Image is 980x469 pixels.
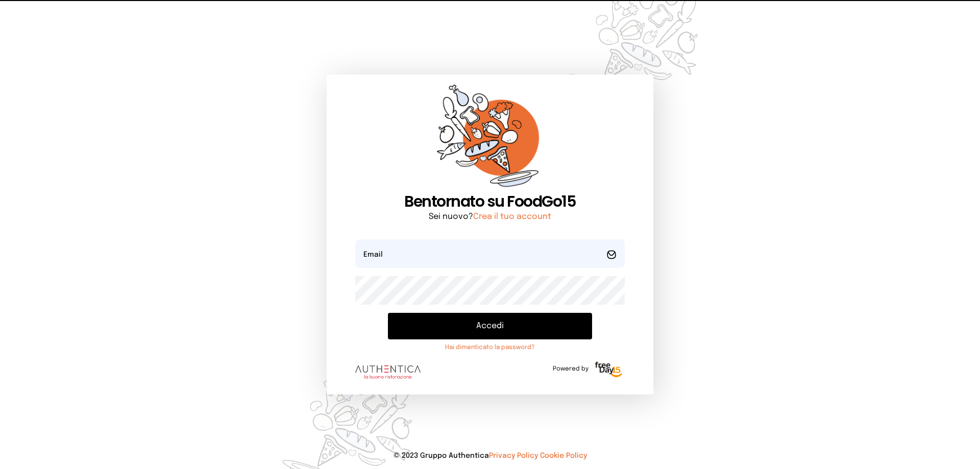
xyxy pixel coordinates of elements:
p: Sei nuovo? [355,211,625,223]
span: Powered by [553,365,589,373]
a: Privacy Policy [489,452,538,459]
p: © 2023 Gruppo Authentica [16,451,964,461]
a: Hai dimenticato la password? [388,343,592,352]
img: logo-freeday.3e08031.png [593,360,625,380]
a: Crea il tuo account [473,212,551,221]
a: Cookie Policy [540,452,587,459]
img: logo.8f33a47.png [355,365,421,379]
button: Accedi [388,313,592,339]
h1: Bentornato su FoodGo15 [355,192,625,211]
img: sticker-orange.65babaf.png [437,85,543,192]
